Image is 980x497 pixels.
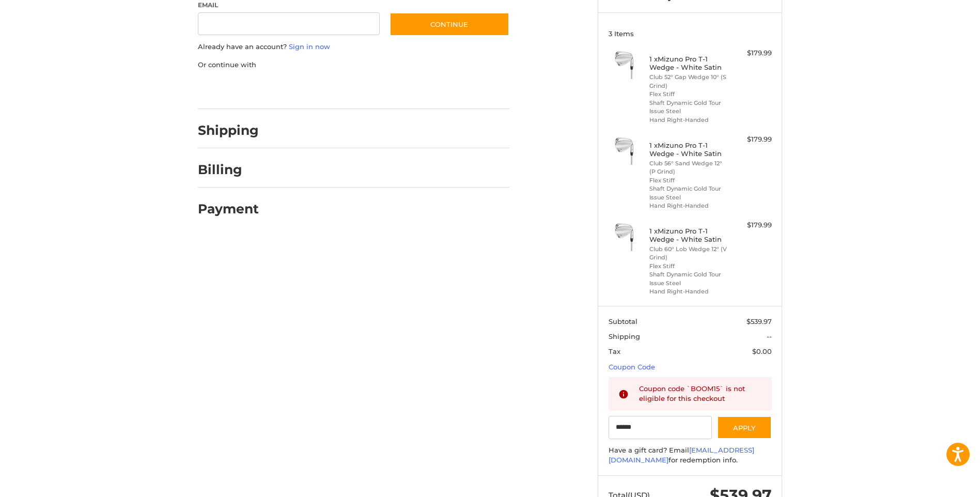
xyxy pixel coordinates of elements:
li: Shaft Dynamic Gold Tour Issue Steel [649,270,728,287]
div: $179.99 [731,220,772,230]
h2: Billing [198,162,258,178]
h4: 1 x Mizuno Pro T-1 Wedge - White Satin [649,55,728,72]
div: $179.99 [731,134,772,145]
div: Have a gift card? Email for redemption info. [609,445,772,465]
span: Shipping [609,332,640,340]
span: -- [767,332,772,340]
li: Hand Right-Handed [649,201,728,210]
h3: 3 Items [609,29,772,38]
input: Gift Certificate or Coupon Code [609,416,712,439]
li: Hand Right-Handed [649,116,728,125]
label: Email [198,1,380,10]
span: $0.00 [752,347,772,355]
li: Hand Right-Handed [649,287,728,296]
li: Flex Stiff [649,262,728,271]
p: Or continue with [198,60,509,70]
iframe: PayPal-paypal [195,80,272,99]
iframe: PayPal-venmo [370,80,447,99]
li: Shaft Dynamic Gold Tour Issue Steel [649,184,728,201]
h4: 1 x Mizuno Pro T-1 Wedge - White Satin [649,227,728,244]
div: Coupon code `BOOM15` is not eligible for this checkout [639,384,762,404]
li: Club 56° Sand Wedge 12° (P Grind) [649,159,728,176]
span: Tax [609,347,620,355]
h2: Payment [198,201,259,217]
li: Shaft Dynamic Gold Tour Issue Steel [649,99,728,116]
h2: Shipping [198,122,259,138]
li: Club 60° Lob Wedge 12° (V Grind) [649,245,728,262]
button: Continue [390,12,509,36]
span: $539.97 [746,317,772,325]
li: Flex Stiff [649,176,728,185]
iframe: PayPal-paylater [282,80,360,99]
button: Apply [717,416,772,439]
a: Coupon Code [609,363,655,371]
li: Club 52° Gap Wedge 10° (S Grind) [649,73,728,90]
a: Sign in now [289,42,330,51]
h4: 1 x Mizuno Pro T-1 Wedge - White Satin [649,141,728,158]
div: $179.99 [731,48,772,58]
li: Flex Stiff [649,90,728,99]
span: Subtotal [609,317,637,325]
p: Already have an account? [198,42,509,52]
